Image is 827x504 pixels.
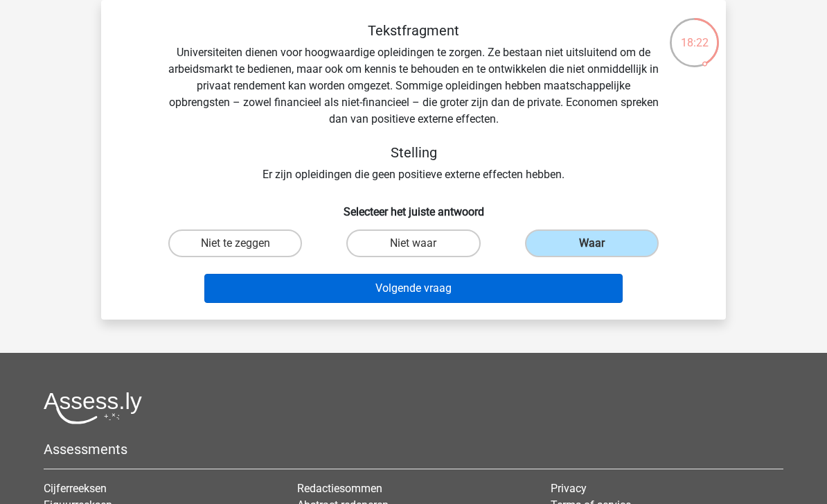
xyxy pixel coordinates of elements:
[204,274,623,303] button: Volgende vraag
[346,229,480,257] label: Niet waar
[551,482,587,495] a: Privacy
[44,441,783,458] h5: Assessments
[168,22,659,39] h5: Tekstfragment
[168,229,302,257] label: Niet te zeggen
[44,482,107,495] a: Cijferreeksen
[44,392,142,424] img: Assessly logo
[668,17,720,51] div: 18:22
[123,22,704,183] div: Universiteiten dienen voor hoogwaardige opleidingen te zorgen. Ze bestaan niet uitsluitend om de ...
[525,229,659,257] label: Waar
[168,144,659,161] h5: Stelling
[123,194,704,218] h6: Selecteer het juiste antwoord
[297,482,382,495] a: Redactiesommen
